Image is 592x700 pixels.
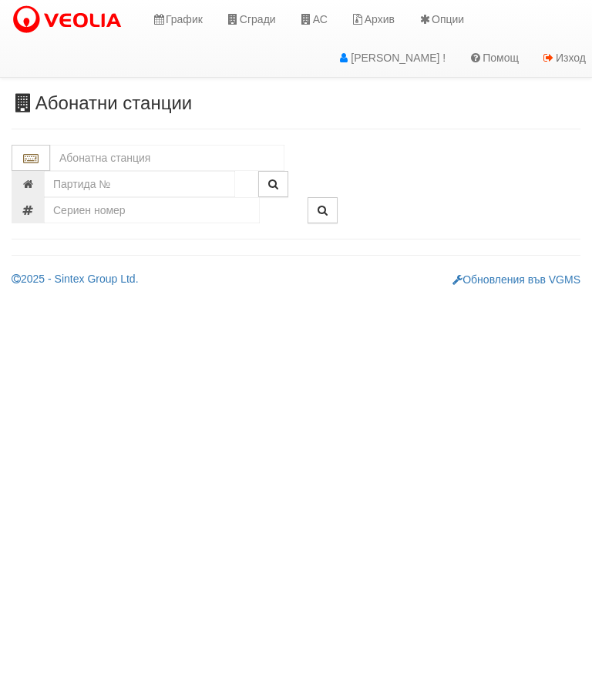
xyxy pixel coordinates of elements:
a: 2025 - Sintex Group Ltd. [12,273,139,285]
a: [PERSON_NAME] ! [325,39,457,77]
input: Сериен номер [44,197,260,223]
h3: Абонатни станции [12,93,580,113]
input: Партида № [44,171,235,197]
input: Абонатна станция [50,145,284,171]
img: VeoliaLogo.png [12,4,129,36]
a: Обновления във VGMS [452,273,580,286]
a: Помощ [457,39,530,77]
